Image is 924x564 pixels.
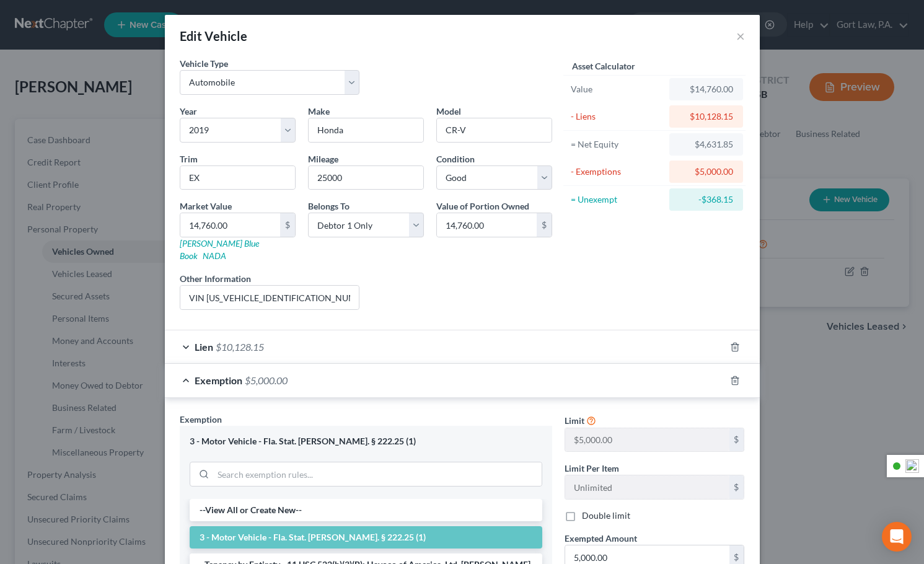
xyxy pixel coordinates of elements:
[436,200,529,213] label: Value of Portion Owned
[565,428,729,452] input: --
[679,110,733,123] div: $10,128.15
[180,57,228,70] label: Vehicle Type
[437,118,552,142] input: ex. Altima
[679,193,733,206] div: -$368.15
[736,29,745,43] button: ×
[245,374,288,386] span: $5,000.00
[679,165,733,178] div: $5,000.00
[679,83,733,95] div: $14,760.00
[309,118,423,142] input: ex. Nissan
[309,166,423,190] input: --
[436,152,475,165] label: Condition
[437,213,537,237] input: 0.00
[571,83,664,95] div: Value
[537,213,552,237] div: $
[308,152,338,165] label: Mileage
[729,475,744,499] div: $
[180,238,259,261] a: [PERSON_NAME] Blue Book
[180,272,251,285] label: Other Information
[308,106,330,117] span: Make
[180,27,248,45] div: Edit Vehicle
[190,436,542,447] div: 3 - Motor Vehicle - Fla. Stat. [PERSON_NAME]. § 222.25 (1)
[180,152,198,165] label: Trim
[195,374,242,386] span: Exemption
[280,213,295,237] div: $
[571,138,664,151] div: = Net Equity
[565,475,729,499] input: --
[195,341,213,353] span: Lien
[180,414,222,425] span: Exemption
[203,250,226,261] a: NADA
[572,59,635,73] label: Asset Calculator
[190,499,542,521] li: --View All or Create New--
[190,526,542,549] li: 3 - Motor Vehicle - Fla. Stat. [PERSON_NAME]. § 222.25 (1)
[180,213,280,237] input: 0.00
[729,428,744,452] div: $
[180,105,197,118] label: Year
[180,166,295,190] input: ex. LS, LT, etc
[308,201,350,211] span: Belongs To
[565,415,584,426] span: Limit
[180,200,232,213] label: Market Value
[565,533,637,544] span: Exempted Amount
[571,165,664,178] div: - Exemptions
[582,509,630,522] label: Double limit
[565,462,619,475] label: Limit Per Item
[213,462,542,486] input: Search exemption rules...
[436,105,461,118] label: Model
[882,522,912,552] div: Open Intercom Messenger
[180,286,359,309] input: (optional)
[571,193,664,206] div: = Unexempt
[679,138,733,151] div: $4,631.85
[216,341,264,353] span: $10,128.15
[571,110,664,123] div: - Liens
